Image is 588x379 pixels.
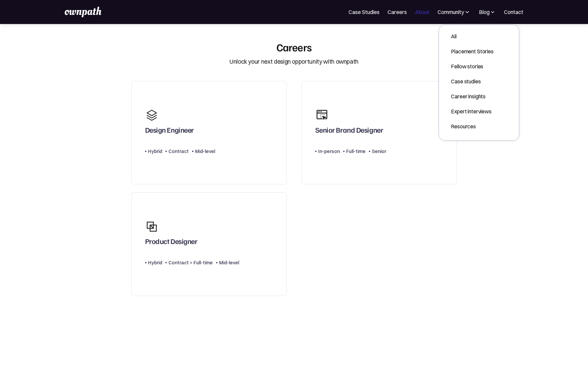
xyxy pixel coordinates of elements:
div: Senior Brand Designer [315,125,383,137]
a: Case Studies [349,8,380,16]
div: Blog [479,8,496,16]
div: Community [438,8,464,16]
div: Careers [276,41,312,53]
div: Mid-level [219,259,239,267]
a: Expert interviews [446,105,499,117]
a: Fellow stories [446,60,499,72]
div: Community [438,8,471,16]
nav: Blog [439,25,519,141]
div: Hybrid [148,259,162,267]
div: Case studies [451,77,493,85]
a: Product DesignerHybridContract > Full-timeMid-level [131,192,287,296]
a: Careers [388,8,407,16]
div: Senior [372,147,386,155]
div: Design Engineer [145,125,194,137]
a: About [415,8,430,16]
div: Resources [451,122,493,130]
a: Resources [446,120,499,132]
a: All [446,30,499,42]
a: Contact [504,8,523,16]
div: Blog [479,8,490,16]
div: Mid-level [195,147,215,155]
div: Contract [168,147,189,155]
div: Product Designer [145,237,197,249]
div: Contract > Full-time [168,259,213,267]
div: Full-time [346,147,366,155]
div: Unlock your next design opportunity with ownpath [229,57,359,66]
a: Design EngineerHybridContractMid-level [131,81,287,185]
a: Placement Stories [446,45,499,57]
div: Career insights [451,92,493,100]
a: Senior Brand DesignerIn-personFull-timeSenior [302,81,457,185]
a: Case studies [446,75,499,87]
div: All [451,32,493,40]
div: Placement Stories [451,47,493,55]
div: Fellow stories [451,62,493,70]
div: In-person [318,147,340,155]
div: Hybrid [148,147,162,155]
a: Career insights [446,90,499,102]
div: Expert interviews [451,107,493,115]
